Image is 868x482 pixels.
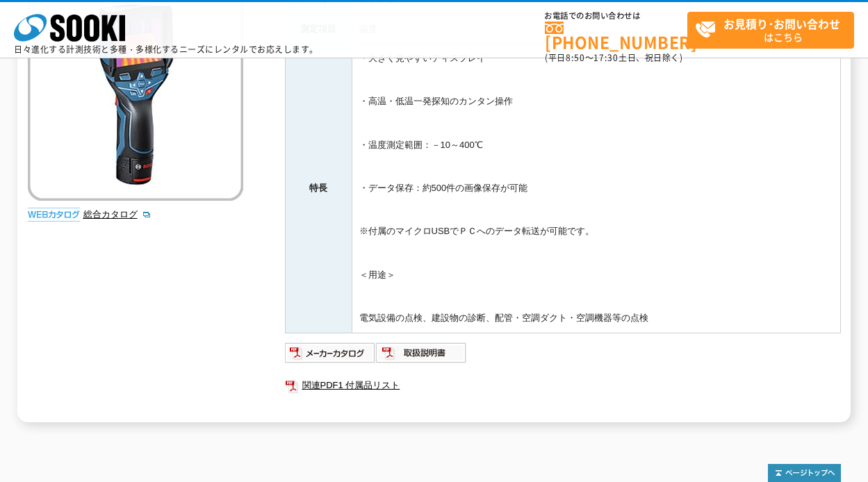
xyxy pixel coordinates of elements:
span: 17:30 [593,51,619,64]
span: お電話でのお問い合わせは [545,12,687,20]
span: (平日 ～ 土日、祝日除く) [545,51,682,64]
a: [PHONE_NUMBER] [545,22,687,50]
img: webカタログ [28,208,80,222]
span: はこちら [695,13,853,47]
img: 取扱説明書 [376,342,467,364]
a: 関連PDF1 付属品リスト [285,376,841,394]
p: 日々進化する計測技術と多種・多様化するニーズにレンタルでお応えします。 [14,45,318,53]
span: 8:50 [566,51,585,64]
strong: お見積り･お問い合わせ [723,15,840,32]
th: 特長 [285,44,352,333]
img: メーカーカタログ [285,342,376,364]
td: ・大きく見やすいディスプレイ ・高温・低温一発探知のカンタン操作 ・温度測定範囲：－10～400℃ ・データ保存：約500件の画像保存が可能 ※付属のマイクロUSBでＰＣへのデータ転送が可能です... [352,44,840,333]
a: お見積り･お問い合わせはこちら [687,12,854,49]
a: メーカーカタログ [285,351,376,361]
a: 総合カタログ [83,209,152,219]
a: 取扱説明書 [376,351,467,361]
